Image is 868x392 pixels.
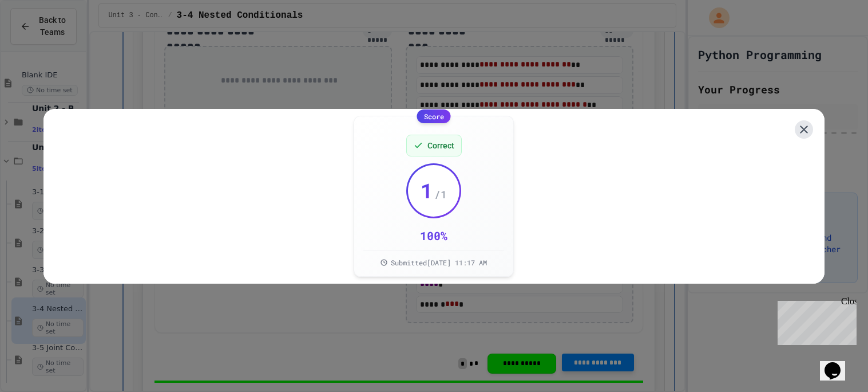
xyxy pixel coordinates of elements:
div: Chat with us now!Close [5,5,79,73]
span: / 1 [434,186,447,202]
div: 100 % [420,228,447,244]
iframe: chat widget [820,346,857,381]
span: 1 [421,179,433,202]
iframe: chat widget [773,296,857,345]
span: Correct [427,140,454,151]
div: Score [417,109,451,123]
span: Submitted [DATE] 11:17 AM [391,258,487,267]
